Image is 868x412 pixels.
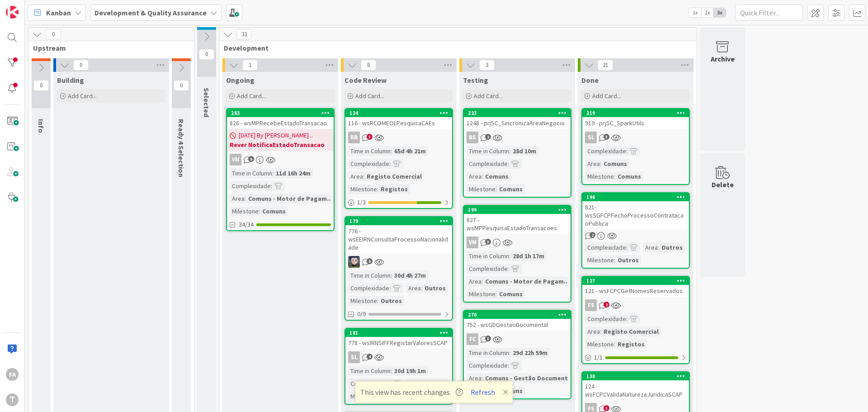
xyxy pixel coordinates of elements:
[614,171,615,181] span: :
[226,76,255,85] span: Ongoing
[467,146,509,156] div: Time in Column
[345,337,452,349] div: 778 - wsIRNSIFFRegistarValoresSCAP
[467,348,509,358] div: Time in Column
[464,206,571,234] div: 199827 - wsMPPesquisaEstadoTransacoes
[582,109,689,129] div: 219919 - prjSC_SparkUtils
[344,216,453,321] a: 179776 - wsEEIRNConsultaProcessoNacionalidadeLSTime in Column:30d 4h 27mComplexidade:Area:OutrosM...
[367,134,373,140] span: 3
[604,302,609,308] span: 2
[406,379,421,388] div: Area
[582,277,689,285] div: 127
[592,92,621,100] span: Add Card...
[389,159,391,169] span: :
[236,29,252,40] span: 33
[360,387,463,398] span: This view has recent changes.
[464,214,571,234] div: 827 - wsMPPesquisaEstadoTransacoes
[245,194,246,204] span: :
[464,311,571,319] div: 270
[481,373,483,383] span: :
[348,146,391,156] div: Time in Column
[643,242,658,252] div: Area
[711,53,735,64] div: Archive
[615,255,641,265] div: Outros
[348,283,389,293] div: Complexidade
[348,132,360,143] div: RB
[467,251,509,261] div: Time in Column
[348,366,391,376] div: Time in Column
[586,194,689,200] div: 196
[348,184,377,194] div: Milestone
[508,360,509,370] span: :
[586,278,689,284] div: 127
[582,380,689,400] div: 124 - wsFCPCValidaNaturezaJuridicaSCAP
[345,217,452,253] div: 179776 - wsEEIRNConsultaProcessoNacionalidade
[348,256,360,268] img: LS
[615,339,647,349] div: Registos
[174,80,189,91] span: 0
[594,353,603,362] span: 1 / 1
[230,181,271,191] div: Complexidade
[389,379,391,388] span: :
[6,368,19,381] div: FA
[509,251,510,261] span: :
[467,159,508,169] div: Complexidade
[271,181,272,191] span: :
[467,184,495,194] div: Milestone
[582,193,689,229] div: 196821- wsSGFCPFechoProcessoContratacaoPublica
[495,184,497,194] span: :
[585,171,614,181] div: Milestone
[392,146,428,156] div: 65d 4h 21m
[348,296,377,306] div: Milestone
[510,146,538,156] div: 28d 10m
[272,168,274,178] span: :
[468,110,571,116] div: 223
[464,117,571,129] div: 1248 - prjSC_SincronizaAreaNegocio
[626,242,627,252] span: :
[467,237,478,248] div: VM
[585,339,614,349] div: Milestone
[231,110,334,116] div: 283
[37,119,46,133] span: Info
[230,194,245,204] div: Area
[581,192,690,269] a: 196821- wsSGFCPFechoProcessoContratacaoPublicaComplexidade:Area:OutrosMilestone:Outros
[467,386,498,398] button: Refresh
[582,117,689,129] div: 919 - prjSC_SparkUtils
[389,283,391,293] span: :
[495,289,497,299] span: :
[345,329,452,337] div: 181
[481,276,483,286] span: :
[239,220,254,229] span: 34/34
[614,339,615,349] span: :
[474,92,503,100] span: Add Card...
[483,373,576,383] div: Comuns - Gestão Documental
[57,76,84,85] span: Building
[586,373,689,379] div: 130
[581,276,690,364] a: 127121 - wsFCPCGetNomesReservadosFSComplexidade:Area:Registo ComercialMilestone:Registos1/1
[348,171,363,181] div: Area
[590,232,595,238] span: 2
[585,146,626,156] div: Complexidade
[467,171,481,181] div: Area
[378,184,410,194] div: Registos
[582,201,689,229] div: 821- wsSGFCPFechoProcessoContratacaoPublica
[345,117,452,129] div: 116 - wsRCOMEOLPesquisaCAEs
[582,372,689,400] div: 130124 - wsFCPCValidaNaturezaJuridicaSCAP
[509,146,510,156] span: :
[199,49,214,60] span: 0
[600,159,601,169] span: :
[377,296,378,306] span: :
[260,206,288,216] div: Comuns
[348,351,360,363] div: SL
[467,289,495,299] div: Milestone
[6,393,19,406] div: T
[485,134,491,140] span: 1
[348,379,389,388] div: Complexidade
[464,237,571,248] div: VM
[701,8,713,17] span: 2x
[344,328,453,405] a: 181778 - wsIRNSIFFRegistarValoresSCAPSLTime in Column:30d 19h 1mComplexidade:Area:OutrosMilestone...
[463,108,571,198] a: 2231248 - prjSC_SincronizaAreaNegocioBSTime in Column:28d 10mComplexidade:Area:ComunsMilestone:Co...
[378,296,404,306] div: Outros
[345,225,452,253] div: 776 - wsEEIRNConsultaProcessoNacionalidade
[406,283,421,293] div: Area
[585,327,600,336] div: Area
